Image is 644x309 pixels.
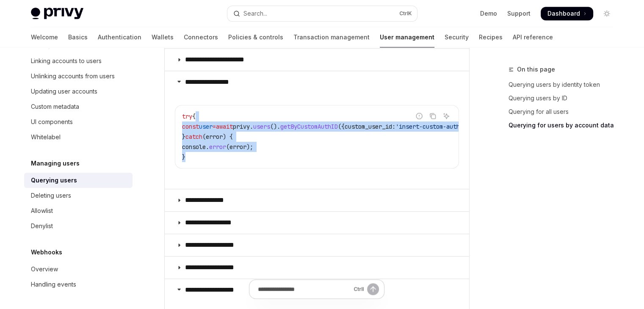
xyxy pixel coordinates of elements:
button: Open search [227,6,417,21]
a: Deleting users [24,188,133,203]
a: Denylist [24,218,133,234]
a: Querying users by identity token [509,78,620,91]
span: 'insert-custom-auth-id' [395,123,473,130]
div: Unlinking accounts from users [31,71,115,81]
a: Wallets [152,27,174,47]
a: Custom metadata [24,99,133,114]
a: Policies & controls [228,27,283,47]
a: Basics [68,27,88,47]
span: ) { [223,133,233,141]
div: Whitelabel [31,132,61,142]
span: console [182,143,206,151]
a: Authentication [98,27,141,47]
a: Updating user accounts [24,84,133,99]
h5: Webhooks [31,247,62,257]
a: Querying users [24,173,133,188]
a: Demo [480,9,497,18]
span: privy [233,123,250,130]
a: Querying users by ID [509,91,620,105]
span: ( [202,133,206,141]
span: } [182,153,185,161]
span: } [182,133,185,141]
a: Transaction management [293,27,370,47]
span: ); [246,143,253,151]
a: Allowlist [24,203,133,218]
a: UI components [24,114,133,130]
span: error [209,143,226,151]
div: Allowlist [31,206,53,216]
input: Ask a question... [258,280,350,298]
span: try [182,113,192,120]
div: Handling events [31,279,76,290]
span: user [199,123,213,130]
div: Deleting users [31,190,71,201]
span: users [253,123,270,130]
span: custom_user_id: [345,123,395,130]
div: UI components [31,117,73,127]
span: { [192,113,196,120]
a: Dashboard [541,7,593,20]
div: Linking accounts to users [31,56,102,66]
span: error [206,133,223,141]
button: Ask AI [441,110,452,121]
span: await [216,123,233,130]
div: Querying users [31,175,77,185]
span: . [250,123,253,130]
a: Support [507,9,531,18]
span: Dashboard [547,9,580,18]
a: Handling events [24,277,133,292]
button: Send message [367,283,379,295]
span: Ctrl K [399,10,412,17]
a: User management [380,27,434,47]
div: Denylist [31,221,53,231]
a: Whitelabel [24,130,133,145]
a: Querying for users by account data [509,119,620,132]
a: Security [445,27,469,47]
h5: Managing users [31,158,80,168]
div: Search... [243,8,267,19]
span: ( [226,143,229,151]
span: On this page [517,64,555,74]
a: Welcome [31,27,58,47]
div: Updating user accounts [31,86,97,97]
a: Unlinking accounts from users [24,69,133,84]
a: Overview [24,262,133,277]
a: Linking accounts to users [24,53,133,69]
span: . [206,143,209,151]
a: API reference [513,27,553,47]
span: const [182,123,199,130]
span: (). [270,123,280,130]
a: Querying for all users [509,105,620,119]
span: getByCustomAuthID [280,123,338,130]
div: Overview [31,264,58,274]
a: Connectors [184,27,218,47]
span: ({ [338,123,345,130]
a: Recipes [479,27,503,47]
button: Copy the contents from the code block [427,110,438,121]
span: error [229,143,246,151]
span: = [213,123,216,130]
button: Report incorrect code [414,110,425,121]
img: light logo [31,8,83,19]
span: catch [185,133,202,141]
div: Custom metadata [31,102,79,112]
button: Toggle dark mode [600,7,614,20]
